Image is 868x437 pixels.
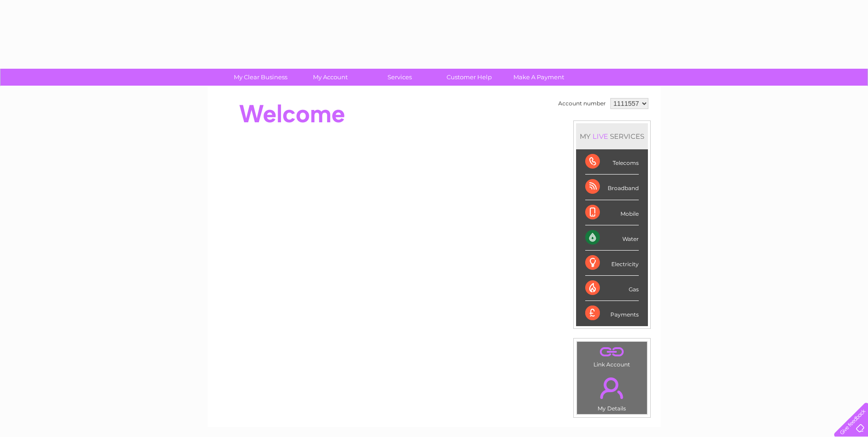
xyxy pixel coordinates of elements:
div: Payments [585,301,639,326]
div: Telecoms [585,149,639,175]
div: MY SERVICES [576,123,648,149]
a: Make A Payment [501,69,577,86]
td: Account number [556,96,608,111]
a: Customer Help [431,69,507,86]
div: Water [585,225,639,251]
a: My Account [292,69,368,86]
td: Link Account [577,341,647,370]
div: LIVE [591,132,610,141]
div: Electricity [585,251,639,276]
div: Gas [585,276,639,301]
a: My Clear Business [223,69,298,86]
a: Services [362,69,437,86]
a: . [579,372,645,404]
div: Mobile [585,200,639,225]
td: My Details [577,370,647,415]
div: Broadband [585,175,639,200]
a: . [579,344,645,360]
